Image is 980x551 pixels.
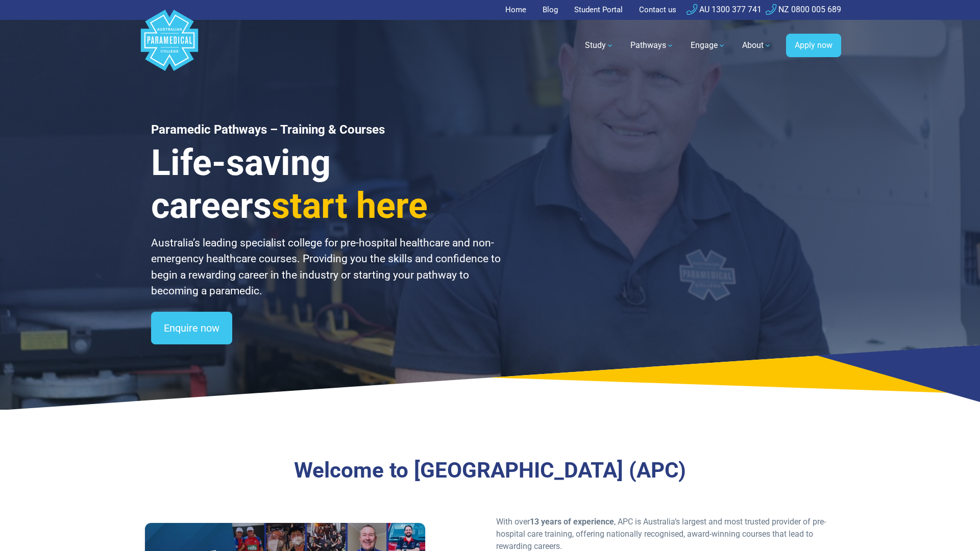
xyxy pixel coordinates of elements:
[736,31,778,60] a: About
[151,235,502,299] p: Australia’s leading specialist college for pre-hospital healthcare and non-emergency healthcare c...
[579,31,620,60] a: Study
[272,185,428,227] span: start here
[530,517,614,527] strong: 13 years of experience
[151,122,502,137] h1: Paramedic Pathways – Training & Courses
[687,5,762,14] a: AU 1300 377 741
[684,31,732,60] a: Engage
[151,141,502,227] h3: Life-saving careers
[197,458,783,484] h3: Welcome to [GEOGRAPHIC_DATA] (APC)
[139,20,200,71] a: Australian Paramedical College
[786,34,841,57] a: Apply now
[151,312,232,344] a: Enquire now
[624,31,680,60] a: Pathways
[766,5,841,14] a: NZ 0800 005 689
